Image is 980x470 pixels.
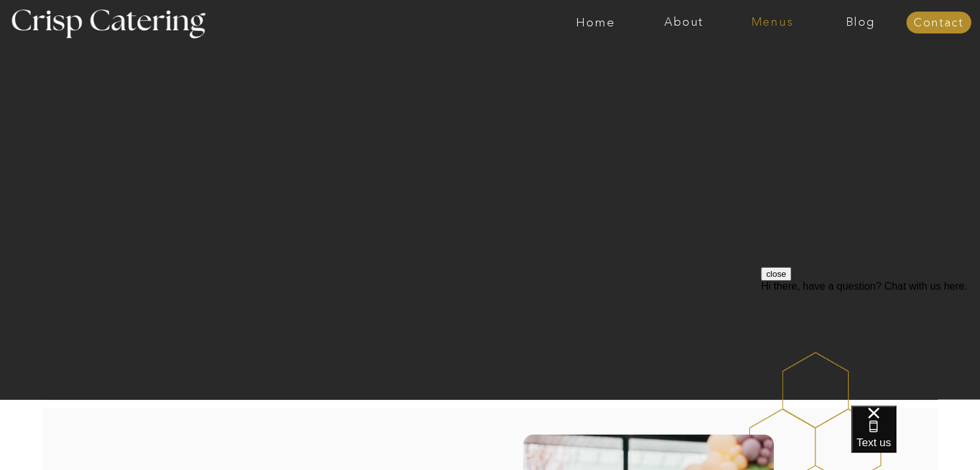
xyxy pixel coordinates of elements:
[640,16,728,29] a: About
[851,406,980,470] iframe: podium webchat widget bubble
[816,16,905,29] a: Blog
[728,16,816,29] a: Menus
[761,267,980,422] iframe: podium webchat widget prompt
[552,16,640,29] a: Home
[906,17,971,30] a: Contact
